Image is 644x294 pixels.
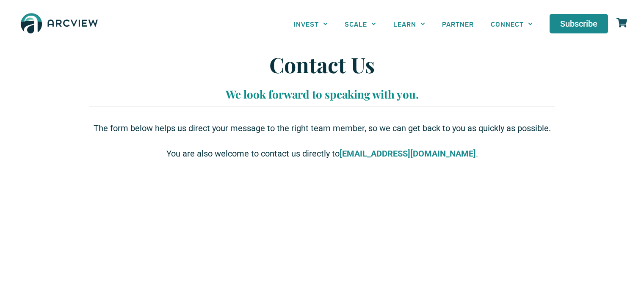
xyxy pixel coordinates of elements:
h1: Contact Us [94,52,551,77]
strong: [EMAIL_ADDRESS][DOMAIN_NAME] [340,148,476,159]
a: LEARN [385,14,434,33]
nav: Menu [285,14,541,33]
a: CONNECT [482,14,541,33]
p: We look forward to speaking with you. [94,86,551,102]
a: Subscribe [550,14,608,33]
a: INVEST [285,14,336,33]
a: SCALE [336,14,384,33]
a: PARTNER [434,14,482,33]
span: Subscribe [560,19,597,28]
p: You are also welcome to contact us directly to . [94,147,551,160]
img: The Arcview Group [17,8,102,39]
a: [EMAIL_ADDRESS][DOMAIN_NAME] [340,148,476,160]
span: The form below helps us direct your message to the right team member, so we can get back to you a... [94,123,551,133]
